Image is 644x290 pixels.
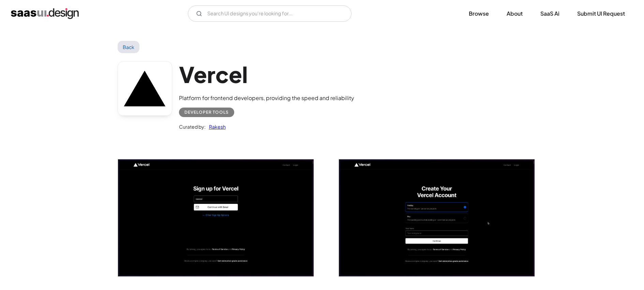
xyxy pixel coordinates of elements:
[339,159,535,276] a: open lightbox
[118,159,314,276] img: 6448d315d9cba48b0ddb4ead_Vercel%20-%20Signup%20for%20Vercel.png
[339,159,535,276] img: 6448d315e16734e3fbd841ad_Vercel%20-%20Create%20Account.png
[11,8,79,19] a: home
[498,6,531,21] a: About
[461,6,497,21] a: Browse
[188,5,351,22] form: Email Form
[179,123,206,131] div: Curated by:
[188,5,351,22] input: Search UI designs you're looking for...
[532,6,568,21] a: SaaS Ai
[118,41,140,53] a: Back
[569,6,633,21] a: Submit UI Request
[179,94,354,102] div: Platform for frontend developers, providing the speed and reliability
[179,61,354,87] h1: Vercel
[184,108,229,116] div: Developer tools
[206,123,226,131] a: Rakesh
[118,159,314,276] a: open lightbox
